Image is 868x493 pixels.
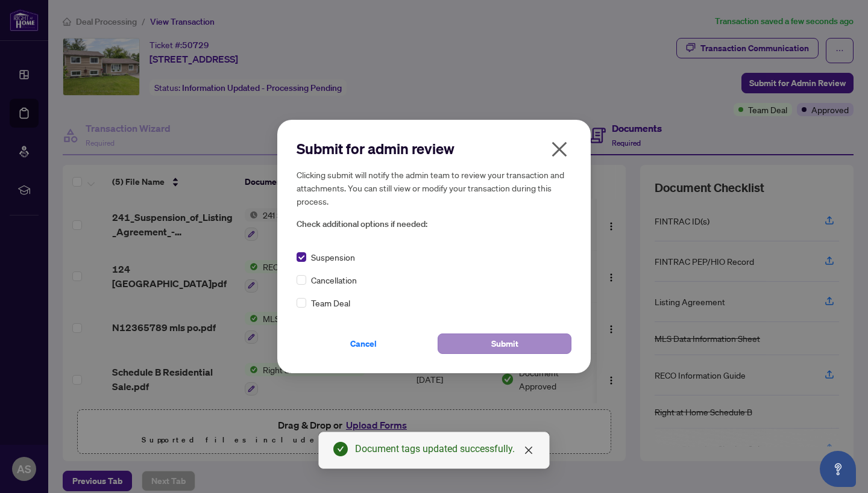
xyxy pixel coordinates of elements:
[297,333,430,354] button: Cancel
[297,139,571,158] h2: Submit for admin review
[333,442,348,456] span: check-circle
[550,140,569,159] span: close
[522,444,535,457] a: Close
[297,217,571,231] span: Check additional options if needed:
[355,442,535,456] div: Document tags updated successfully.
[491,334,518,353] span: Submit
[438,333,571,354] button: Submit
[297,168,571,208] h5: Clicking submit will notify the admin team to review your transaction and attachments. You can st...
[311,250,355,264] span: Suspension
[524,445,533,455] span: close
[311,296,350,309] span: Team Deal
[311,273,357,287] span: Cancellation
[820,451,856,487] button: Open asap
[350,334,377,353] span: Cancel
